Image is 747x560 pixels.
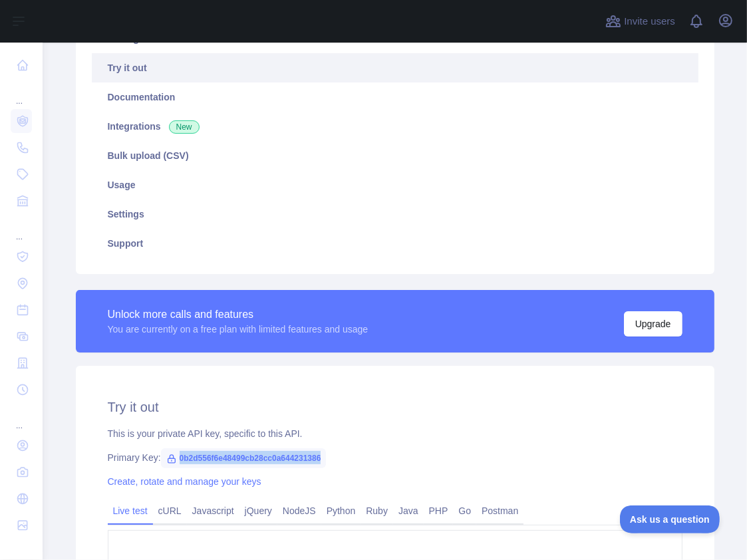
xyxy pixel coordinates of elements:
[92,229,698,258] a: Support
[321,500,361,521] a: Python
[476,500,523,521] a: Postman
[108,307,369,323] div: Unlock more calls and features
[92,200,698,229] a: Settings
[92,53,698,82] a: Try it out
[187,500,239,521] a: Javascript
[239,500,277,521] a: jQuery
[11,215,32,242] div: ...
[161,448,327,468] span: 0b2d556f6e48499cb28cc0a644231386
[361,500,393,521] a: Ruby
[277,500,321,521] a: NodeJS
[11,404,32,431] div: ...
[108,323,369,336] div: You are currently on a free plan with limited features and usage
[108,500,153,521] a: Live test
[169,120,200,134] span: New
[624,14,675,29] span: Invite users
[92,82,698,112] a: Documentation
[108,476,261,487] a: Create, rotate and manage your keys
[624,311,682,337] button: Upgrade
[603,11,678,32] button: Invite users
[453,500,476,521] a: Go
[108,427,682,440] div: This is your private API key, specific to this API.
[620,505,720,533] iframe: Toggle Customer Support
[393,500,424,521] a: Java
[92,141,698,170] a: Bulk upload (CSV)
[92,170,698,200] a: Usage
[11,80,32,106] div: ...
[108,398,682,416] h2: Try it out
[153,500,187,521] a: cURL
[92,112,698,141] a: Integrations New
[424,500,454,521] a: PHP
[108,451,682,464] div: Primary Key:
